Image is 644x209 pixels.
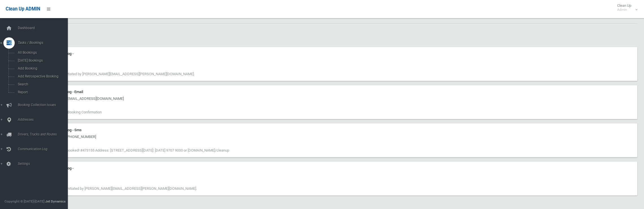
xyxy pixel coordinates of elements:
span: Drivers, Trucks and Routes [16,132,72,136]
span: Settings [16,162,72,166]
span: Your Clean-Up is booked! #473155 Address: [STREET_ADDRESS][DATE]: [DATE] 9707 9000 or [DOMAIN_NAM... [40,148,229,152]
span: Copyright © [DATE]-[DATE] [5,199,44,203]
span: Booking Collection Issues [16,103,72,107]
span: Booked Clean Up Booking Confirmation [40,110,102,114]
span: [DATE] Bookings [16,59,67,63]
small: Admin [617,8,631,12]
span: Report [16,90,67,94]
span: Addresses [16,118,72,122]
div: [DATE] 1:12 pm [40,172,634,178]
div: [DATE] 1:13 pm - [EMAIL_ADDRESS][DOMAIN_NAME] [40,95,634,102]
div: Communication Log - Email [40,89,634,95]
span: Add Retrospective Booking [16,74,67,78]
span: Dashboard [16,26,72,30]
div: Communication Log - [40,50,634,57]
h2: History [25,30,637,38]
span: All Bookings [16,51,67,55]
span: Booking created initiated by [PERSON_NAME][EMAIL_ADDRESS][PERSON_NAME][DOMAIN_NAME]. [40,186,197,191]
span: Search [16,82,67,86]
span: Tasks / Bookings [16,41,72,45]
div: [DATE] 1:12 pm - [PHONE_NUMBER] [40,133,634,140]
div: Communication Log - [40,165,634,172]
div: Communication Log - Sms [40,127,634,133]
span: Clean Up [614,3,637,12]
strong: Jet Dynamics [45,199,66,203]
div: [DATE] 2:37 pm [40,57,634,64]
span: Clean Up ADMIN [6,6,40,12]
span: Communication Log [16,147,72,151]
span: Booking edited initiated by [PERSON_NAME][EMAIL_ADDRESS][PERSON_NAME][DOMAIN_NAME]. [40,72,195,76]
span: Add Booking [16,66,67,70]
